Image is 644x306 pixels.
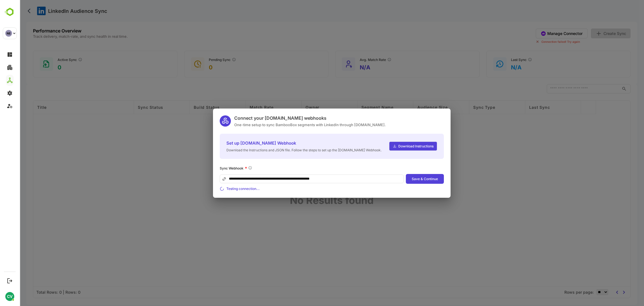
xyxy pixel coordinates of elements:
div: One-time setup to sync BambooBox segments with LinkedIn through [DOMAIN_NAME]. [215,123,366,127]
span: Sync Webhook [200,166,224,170]
span: Set up [DOMAIN_NAME] Webhook [207,140,362,146]
a: Download Instructions [370,142,418,151]
img: BambooboxLogoMark.f1c84d78b4c51b1a7b5f700c9845e183.svg [3,7,17,17]
div: Connect your [DOMAIN_NAME] webhooks [215,115,366,121]
div: NE [5,30,12,37]
button: Save & Continue [386,174,424,184]
span: Download Instructions [377,144,414,148]
span: Download the Instructions and JSON file. Follow the steps to set up the [DOMAIN_NAME] Webhook. [207,148,362,152]
span: Testing connection... [207,187,240,191]
span: Required for pushing segments to LinkedIn. [228,166,233,171]
button: Logout [6,277,13,284]
div: CV [5,292,14,301]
